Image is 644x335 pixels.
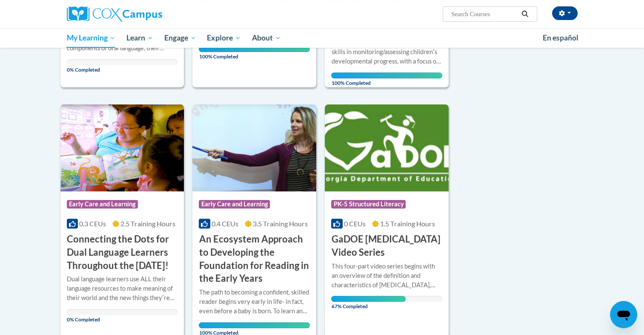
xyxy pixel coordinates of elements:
[120,219,175,228] span: 2.5 Training Hours
[67,233,178,272] h3: Connecting the Dots for Dual Language Learners Throughout the [DATE]!
[552,6,578,20] button: Account Settings
[331,38,442,66] div: This course is intended to build teachersʹ skills in monitoring/assessing childrenʹs developmenta...
[199,233,310,285] h3: An Ecosystem Approach to Developing the Foundation for Reading in the Early Years
[212,219,238,228] span: 0.4 CEUs
[54,28,590,48] div: Main menu
[331,262,442,290] div: This four-part video series begins with an overview of the definition and characteristics of [MED...
[246,28,286,48] a: About
[331,233,442,259] h3: GaDOE [MEDICAL_DATA] Video Series
[207,33,241,43] span: Explore
[201,28,246,48] a: Explore
[164,33,196,43] span: Engage
[610,301,637,328] iframe: Button to launch messaging window
[518,9,531,19] button: Search
[331,72,442,86] span: 100% Completed
[67,274,178,303] div: Dual language learners use ALL their language resources to make meaning of their world and the ne...
[199,200,270,208] span: Early Care and Learning
[126,33,153,43] span: Learn
[67,200,138,208] span: Early Care and Learning
[61,28,121,48] a: My Learning
[380,219,435,228] span: 1.5 Training Hours
[159,28,202,48] a: Engage
[253,219,308,228] span: 3.5 Training Hours
[331,72,442,78] div: Your progress
[331,296,406,309] span: 67% Completed
[543,33,578,42] span: En español
[121,28,159,48] a: Learn
[331,296,406,302] div: Your progress
[537,29,584,47] a: En español
[325,104,449,191] img: Course Logo
[66,33,115,43] span: My Learning
[344,219,366,228] span: 0 CEUs
[79,219,106,228] span: 0.3 CEUs
[60,104,184,191] img: Course Logo
[199,322,310,328] div: Your progress
[67,6,162,22] img: Cox Campus
[331,200,406,208] span: PK-5 Structured Literacy
[192,104,316,191] img: Course Logo
[199,46,310,60] span: 100% Completed
[450,9,518,19] input: Search Courses
[67,6,229,22] a: Cox Campus
[252,33,281,43] span: About
[199,46,310,52] div: Your progress
[199,288,310,316] div: The path to becoming a confident, skilled reader begins very early in life- in fact, even before ...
